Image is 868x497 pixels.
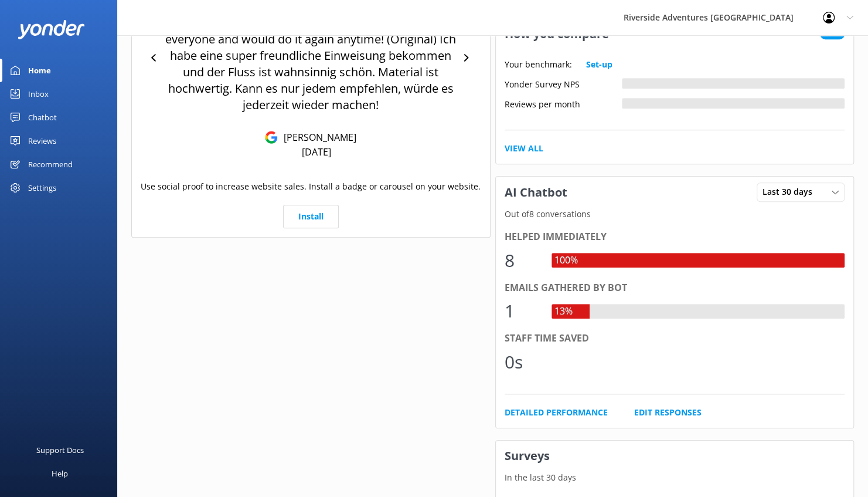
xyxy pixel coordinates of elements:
[28,59,51,82] div: Home
[283,205,339,228] a: Install
[141,180,481,193] p: Use social proof to increase website sales. Install a badge or carousel on your website.
[496,441,854,471] h3: Surveys
[28,106,57,129] div: Chatbot
[505,98,622,109] div: Reviews per month
[278,131,356,144] p: [PERSON_NAME]
[505,58,572,71] p: Your benchmark:
[505,331,845,346] div: Staff time saved
[505,78,622,89] div: Yonder Survey NPS
[265,131,278,144] img: Google Reviews
[763,185,819,198] span: Last 30 days
[28,153,73,176] div: Recommend
[586,58,612,71] a: Set-up
[496,208,854,221] p: Out of 8 conversations
[552,253,581,268] div: 100%
[505,246,540,275] div: 8
[505,280,845,296] div: Emails gathered by bot
[302,146,331,158] p: [DATE]
[552,304,576,319] div: 13%
[18,20,85,39] img: yonder-white-logo.png
[505,297,540,325] div: 1
[496,177,576,208] h3: AI Chatbot
[505,142,543,155] a: View All
[28,129,56,153] div: Reviews
[505,229,845,245] div: Helped immediately
[634,406,702,419] a: Edit Responses
[36,438,84,462] div: Support Docs
[28,82,49,106] div: Inbox
[505,348,540,376] div: 0s
[28,176,56,200] div: Settings
[505,406,608,419] a: Detailed Performance
[496,471,854,484] p: In the last 30 days
[52,462,68,485] div: Help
